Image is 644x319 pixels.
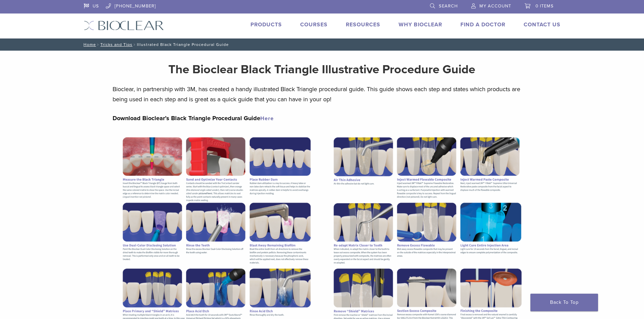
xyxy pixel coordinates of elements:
[84,21,164,30] img: Bioclear
[81,42,96,47] a: Home
[113,114,274,122] strong: Download Bioclear’s Black Triangle Procedural Guide
[133,43,137,46] span: /
[524,21,560,28] a: Contact Us
[346,21,380,28] a: Resources
[168,62,475,77] strong: The Bioclear Black Triangle Illustrative Procedure Guide
[79,38,566,51] nav: Illustrated Black Triangle Procedural Guide
[535,3,554,9] span: 0 items
[530,294,598,311] a: Back To Top
[460,21,505,28] a: Find A Doctor
[100,42,133,47] a: Tricks and Tips
[251,21,282,28] a: Products
[260,115,274,122] a: Here
[479,3,511,9] span: My Account
[300,21,328,28] a: Courses
[439,3,458,9] span: Search
[399,21,442,28] a: Why Bioclear
[113,84,532,104] p: Bioclear, in partnership with 3M, has created a handy illustrated Black Triangle procedural guide...
[96,43,100,46] span: /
